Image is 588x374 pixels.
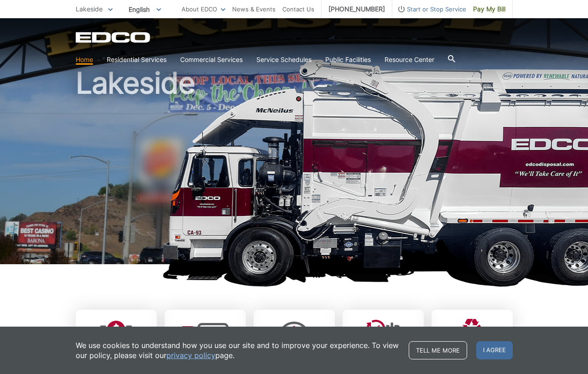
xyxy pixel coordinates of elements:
[476,341,513,359] span: I agree
[182,4,225,14] a: About EDCO
[473,4,505,14] span: Pay My Bill
[76,68,513,268] h1: Lakeside
[256,55,312,65] a: Service Schedules
[76,55,93,65] a: Home
[282,4,314,14] a: Contact Us
[107,55,167,65] a: Residential Services
[232,4,276,14] a: News & Events
[385,55,434,65] a: Resource Center
[325,55,371,65] a: Public Facilities
[122,2,168,17] span: English
[76,5,103,13] span: Lakeside
[180,55,243,65] a: Commercial Services
[167,350,215,360] a: privacy policy
[76,32,151,43] a: EDCD logo. Return to the homepage.
[409,341,467,359] a: Tell me more
[76,340,400,360] p: We use cookies to understand how you use our site and to improve your experience. To view our pol...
